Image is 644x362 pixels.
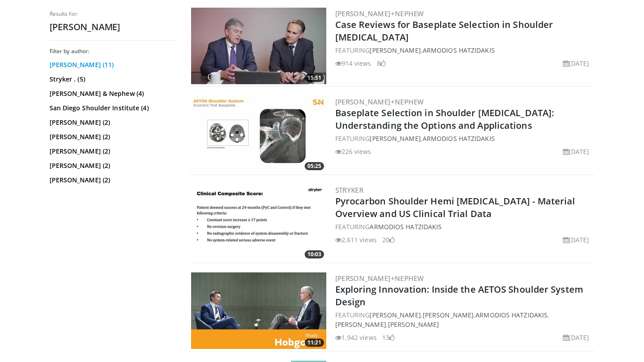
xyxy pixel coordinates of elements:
[50,48,176,55] h3: Filter by author:
[335,235,377,244] li: 2,611 views
[335,59,371,68] li: 914 views
[563,59,589,68] li: [DATE]
[382,235,395,244] li: 20
[50,75,174,84] a: Stryker . (5)
[50,118,174,127] a: [PERSON_NAME] (2)
[305,339,324,347] span: 11:21
[50,21,176,33] h2: [PERSON_NAME]
[50,60,174,69] a: [PERSON_NAME] (11)
[305,162,324,170] span: 05:25
[382,333,395,342] li: 13
[335,283,583,308] a: Exploring Innovation: Inside the AETOS Shoulder System Design
[335,186,364,195] a: Stryker
[335,333,377,342] li: 1,942 views
[50,132,174,141] a: [PERSON_NAME] (2)
[563,235,589,244] li: [DATE]
[335,18,553,43] a: Case Reviews for Baseplate Selection in Shoulder [MEDICAL_DATA]
[423,134,495,143] a: Armodios Hatzidakis
[191,8,326,84] img: f00e741d-fb3a-4d21-89eb-19e7839cb837.300x170_q85_crop-smart_upscale.jpg
[563,333,589,342] li: [DATE]
[50,161,174,170] a: [PERSON_NAME] (2)
[423,46,495,54] a: Armodios Hatzidakis
[563,147,589,156] li: [DATE]
[50,104,174,113] a: San Diego Shoulder Institute (4)
[377,59,386,68] li: 8
[335,320,386,329] a: [PERSON_NAME]
[50,89,174,98] a: [PERSON_NAME] & Nephew (4)
[50,147,174,156] a: [PERSON_NAME] (2)
[335,9,424,18] a: [PERSON_NAME]+Nephew
[191,184,326,261] img: dbd81320-e57e-4b28-a2ab-34e7766b3693.300x170_q85_crop-smart_upscale.jpg
[370,311,420,319] a: [PERSON_NAME]
[191,96,326,172] img: 4b15b7a9-a58b-4518-b73d-b60939e2e08b.300x170_q85_crop-smart_upscale.jpg
[191,272,326,349] img: 8607be37-d5b6-467a-8939-2b4bf7e342b5.300x170_q85_crop-smart_upscale.jpg
[335,195,575,220] a: Pyrocarbon Shoulder Hemi [MEDICAL_DATA] - Material Overview and US Clinical Trial Data
[335,134,593,143] div: FEATURING ,
[475,311,548,319] a: Armodios Hatzidakis
[191,272,326,349] a: 11:21
[50,176,174,185] a: [PERSON_NAME] (2)
[191,8,326,84] a: 15:51
[305,250,324,258] span: 10:03
[335,222,593,231] div: FEATURING
[335,147,371,156] li: 226 views
[423,311,474,319] a: [PERSON_NAME]
[335,107,554,131] a: Baseplate Selection in Shoulder [MEDICAL_DATA]: Understanding the Options and Applications
[370,134,420,143] a: [PERSON_NAME]
[335,97,424,106] a: [PERSON_NAME]+Nephew
[370,222,442,231] a: Armodios Hatzidakis
[305,74,324,82] span: 15:51
[335,274,424,283] a: [PERSON_NAME]+Nephew
[335,45,593,55] div: FEATURING ,
[335,310,593,329] div: FEATURING , , , ,
[388,320,439,329] a: [PERSON_NAME]
[191,184,326,261] a: 10:03
[191,96,326,172] a: 05:25
[50,10,176,18] p: Results for:
[370,46,420,54] a: [PERSON_NAME]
